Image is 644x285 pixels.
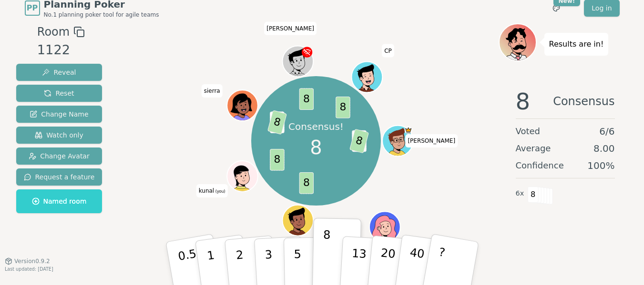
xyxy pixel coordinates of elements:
span: Watch only [35,130,83,140]
span: 100 % [587,159,614,172]
button: Reset [16,85,102,102]
button: Named room [16,189,102,213]
span: 8 [528,187,539,203]
span: Average [516,142,551,155]
button: Click to change your avatar [228,162,257,191]
span: 8 [310,133,322,162]
span: Confidence [516,159,564,172]
span: Last updated: [DATE] [5,266,53,272]
p: Results are in! [549,38,604,51]
span: 8 [516,90,531,113]
button: Version0.9.2 [5,257,50,265]
p: Consensus! [288,120,344,133]
button: Change Avatar [16,147,102,165]
span: Click to change your name [264,22,317,35]
span: Voted [516,125,541,138]
button: Change Name [16,106,102,123]
button: Request a feature [16,168,102,186]
span: 8 [299,172,314,194]
span: Click to change your name [196,184,228,197]
span: Reveal [42,68,76,77]
span: 8 [267,110,287,135]
span: spencer is the host [405,127,412,134]
div: 1122 [37,40,85,60]
span: 8 [336,96,350,118]
span: Named room [32,197,87,206]
span: Click to change your name [405,134,458,147]
span: Consensus [553,90,614,113]
p: 8 [322,228,330,279]
span: 6 x [516,188,524,199]
span: Request a feature [24,172,95,182]
span: 8 [349,128,369,153]
span: Version 0.9.2 [14,257,50,265]
span: 6 / 6 [599,125,614,138]
span: No.1 planning poker tool for agile teams [44,11,159,19]
span: Change Avatar [29,151,90,161]
span: 8 [299,88,314,110]
button: Reveal [16,64,102,81]
button: Watch only [16,127,102,144]
span: Reset [44,88,74,98]
span: Click to change your name [202,84,223,98]
span: Change Name [30,109,88,119]
span: (you) [214,189,225,194]
span: Room [37,23,70,40]
span: 8 [270,149,284,171]
span: Click to change your name [382,44,394,58]
span: 8.00 [593,142,615,155]
span: PP [27,2,38,14]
